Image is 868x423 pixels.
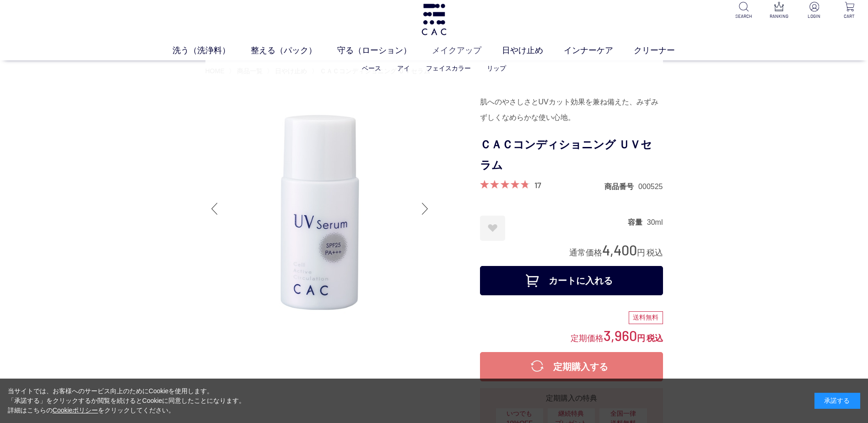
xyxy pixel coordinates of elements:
p: SEARCH [733,13,755,20]
a: お気に入りに登録する [480,216,505,241]
div: 当サイトでは、お客様へのサービス向上のためにCookieを使用します。 「承諾する」をクリックするか閲覧を続けるとCookieに同意したことになります。 詳細はこちらの をクリックしてください。 [8,386,246,415]
a: Cookieポリシー [53,407,98,414]
h1: ＣＡＣコンディショニング ＵＶセラム [480,135,663,176]
button: カートに入れる [480,266,663,295]
a: SEARCH [733,2,755,20]
span: 3,960 [604,327,637,344]
img: logo [420,4,448,35]
span: 4,400 [602,241,637,258]
span: 税込 [647,334,663,343]
dd: 30ml [647,217,663,227]
a: リップ [487,65,506,72]
a: クリーナー [634,44,695,57]
a: 17 [534,180,541,190]
span: 通常価格 [569,248,602,257]
div: 承諾する [814,393,860,409]
a: RANKING [768,2,790,20]
p: RANKING [768,13,790,20]
a: 守る（ローション） [337,44,432,57]
div: 肌へのやさしさとUVカット効果を兼ね備えた、みずみずしくなめらかな使い心地。 [480,94,663,125]
a: アイ [397,65,410,72]
img: ＣＡＣコンディショニング ＵＶセラム [205,94,434,323]
span: 税込 [647,248,663,257]
a: 洗う（洗浄料） [173,44,251,57]
span: 円 [637,248,645,257]
a: LOGIN [803,2,825,20]
span: 定期価格 [571,333,604,343]
a: 整える（パック） [251,44,337,57]
a: フェイスカラー [426,65,471,72]
button: 定期購入する [480,352,663,381]
a: 日やけ止め [502,44,564,57]
dt: 容量 [628,217,647,227]
a: ベース [362,65,381,72]
span: 円 [637,334,645,343]
dt: 商品番号 [604,182,638,191]
a: CART [838,2,861,20]
a: インナーケア [564,44,634,57]
dd: 000525 [638,182,663,191]
p: LOGIN [803,13,825,20]
a: メイクアップ [432,44,502,57]
p: CART [838,13,861,20]
div: 送料無料 [629,311,663,324]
